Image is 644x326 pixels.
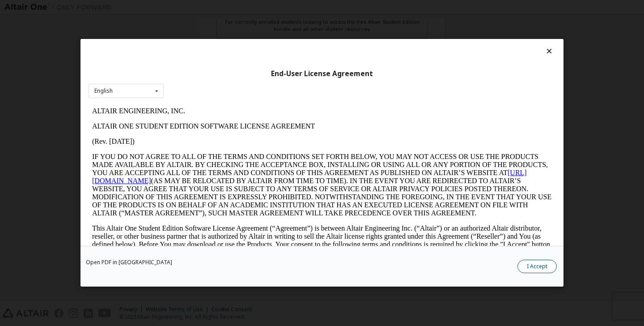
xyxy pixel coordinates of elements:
[86,260,172,266] a: Open PDF in [GEOGRAPHIC_DATA]
[4,121,463,153] p: This Altair One Student Edition Software License Agreement (“Agreement”) is between Altair Engine...
[4,34,463,42] p: (Rev. [DATE])
[4,4,463,12] p: ALTAIR ENGINEERING, INC.
[4,19,463,27] p: ALTAIR ONE STUDENT EDITION SOFTWARE LICENSE AGREEMENT
[4,65,438,81] a: [URL][DOMAIN_NAME]
[89,69,555,78] div: End-User License Agreement
[517,260,557,274] button: I Accept
[4,49,463,114] p: IF YOU DO NOT AGREE TO ALL OF THE TERMS AND CONDITIONS SET FORTH BELOW, YOU MAY NOT ACCESS OR USE...
[94,88,113,94] div: English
